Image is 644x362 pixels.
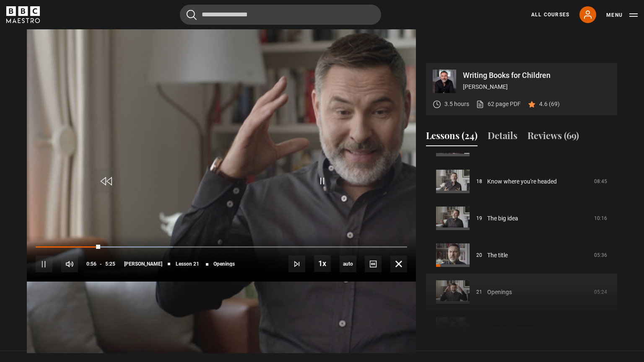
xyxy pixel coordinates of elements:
[27,63,416,282] video-js: Video Player
[187,10,197,20] button: Submit the search query
[531,11,569,18] a: All Courses
[487,177,557,186] a: Know where you're headed
[476,100,521,109] a: 62 page PDF
[180,5,381,25] input: Search
[487,251,508,260] a: The title
[488,129,517,146] button: Details
[527,129,579,146] button: Reviews (69)
[36,246,407,248] div: Progress Bar
[61,256,78,272] button: Mute
[340,256,356,272] div: Current quality: 1080p
[390,256,407,272] button: Fullscreen
[213,261,235,266] span: Openings
[444,100,469,109] p: 3.5 hours
[340,256,356,272] span: auto
[365,256,382,272] button: Captions
[426,129,478,146] button: Lessons (24)
[487,214,518,223] a: The big idea
[36,256,52,272] button: Pause
[124,261,162,266] span: [PERSON_NAME]
[606,11,638,19] button: Toggle navigation
[463,72,610,79] p: Writing Books for Children
[86,256,96,271] span: 0:56
[288,256,305,272] button: Next Lesson
[100,261,102,267] span: -
[539,100,560,109] p: 4.6 (69)
[176,261,199,266] span: Lesson 21
[6,6,40,23] svg: BBC Maestro
[105,256,115,271] span: 5:25
[314,255,331,272] button: Playback Rate
[463,83,610,91] p: [PERSON_NAME]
